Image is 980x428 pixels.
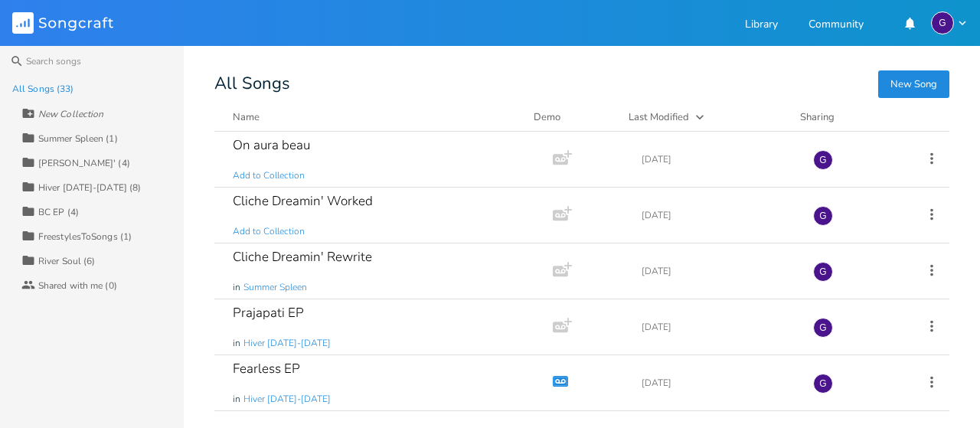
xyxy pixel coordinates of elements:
div: [PERSON_NAME]' (4) [38,158,130,168]
button: Name [233,109,515,125]
span: in [233,281,240,294]
span: in [233,337,240,350]
div: FreestylesToSongs (1) [38,232,132,241]
div: Cliche Dreamin' Worked [233,194,373,207]
div: Demo [534,109,610,125]
div: All Songs (33) [12,84,73,93]
div: [DATE] [642,378,795,387]
button: New Song [878,70,949,98]
div: guillaumebelanger28 [931,11,954,34]
a: Community [808,19,864,32]
a: Library [745,19,778,32]
div: guillaumebelanger28 [813,150,833,170]
div: Cliche Dreamin' Rewrite [233,250,372,263]
div: New Collection [38,109,103,119]
div: [DATE] [642,155,795,164]
div: guillaumebelanger28 [813,374,833,394]
div: [DATE] [642,266,795,276]
button: Last Modified [629,109,782,125]
div: guillaumebelanger28 [813,318,833,338]
div: [DATE] [642,211,795,220]
div: Last Modified [629,110,689,124]
div: BC EP (4) [38,207,79,217]
div: guillaumebelanger28 [813,206,833,226]
span: Hiver [DATE]-[DATE] [243,337,331,350]
div: River Soul (6) [38,256,95,266]
span: Summer Spleen [243,281,307,294]
span: Hiver [DATE]-[DATE] [243,393,331,406]
div: Sharing [800,109,892,125]
div: All Songs [214,77,949,91]
div: On aura beau [233,139,310,152]
div: Summer Spleen (1) [38,134,118,143]
div: Name [233,110,260,124]
div: Hiver [DATE]-[DATE] (8) [38,183,141,192]
div: Fearless EP [233,362,300,375]
span: Add to Collection [233,169,305,182]
div: guillaumebelanger28 [813,262,833,282]
span: in [233,393,240,406]
div: Shared with me (0) [38,281,117,290]
div: Prajapati EP [233,306,304,319]
span: Add to Collection [233,225,305,238]
button: G [931,11,968,34]
div: [DATE] [642,322,795,332]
